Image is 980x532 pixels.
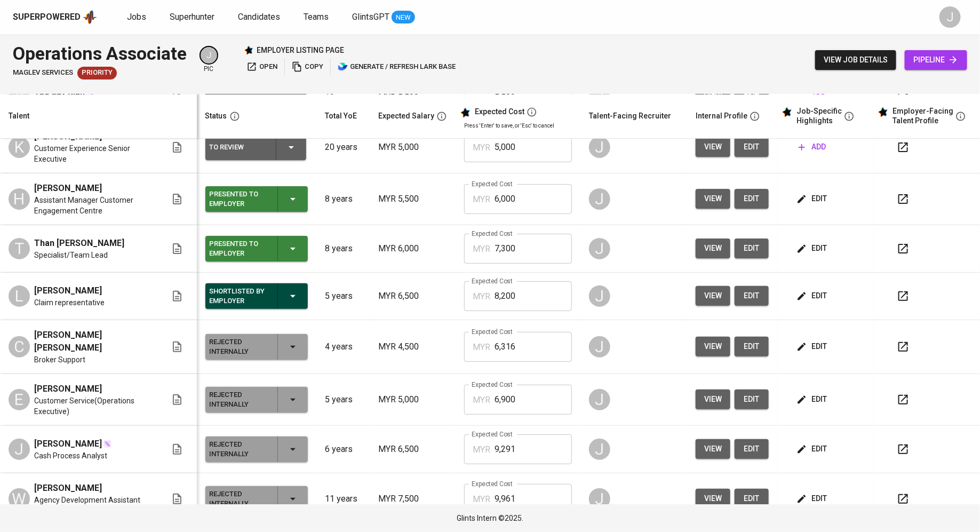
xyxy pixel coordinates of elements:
div: J [589,488,610,510]
span: edit [799,242,827,255]
button: Presented to Employer [205,186,308,212]
p: MYR [473,193,490,206]
span: edit [743,340,760,353]
div: Expected Salary [378,109,434,123]
span: edit [799,492,827,505]
p: 5 years [325,393,361,406]
span: Agency Development Assistant Manager [34,495,154,516]
span: Jobs [127,12,146,22]
img: Glints Star [244,45,253,55]
span: Claim representative [34,297,105,308]
button: Shortlisted by Employer [205,283,308,309]
span: add [799,140,826,154]
div: Internal Profile [696,109,747,123]
span: Candidates [238,12,280,22]
button: lark generate / refresh lark base [335,59,458,75]
img: lark [338,61,348,72]
span: view job details [824,53,888,67]
img: magic_wand.svg [103,440,111,448]
button: edit [735,337,769,356]
span: Than [PERSON_NAME] [34,237,124,250]
button: view [696,489,730,509]
div: J [589,439,610,460]
div: W [9,488,30,510]
span: edit [799,340,827,353]
span: view [704,242,722,255]
span: edit [743,289,760,303]
button: Rejected Internally [205,387,308,412]
div: T [9,238,30,259]
button: edit [735,390,769,409]
span: edit [743,140,760,154]
span: view [704,492,722,505]
p: MYR [473,243,490,256]
div: Operations Associate [13,41,187,67]
span: Assistant Manager Customer Engagement Centre [34,195,154,216]
span: edit [743,492,760,505]
span: Maglev Services [13,68,73,78]
button: edit [794,390,831,409]
img: app logo [83,9,97,25]
p: MYR 5,000 [378,393,447,406]
span: [PERSON_NAME] [34,482,102,495]
div: Status [205,109,227,123]
p: 5 years [325,290,361,303]
span: [PERSON_NAME] [PERSON_NAME] [34,329,154,354]
button: Presented to Employer [205,236,308,261]
p: 4 years [325,340,361,353]
button: edit [794,239,831,258]
img: glints_star.svg [782,107,792,117]
p: MYR [473,341,490,354]
button: edit [735,239,769,258]
button: edit [735,439,769,459]
span: pipeline [913,53,959,67]
a: Superhunter [170,11,217,24]
button: add [794,137,830,157]
div: J [9,439,30,460]
button: view job details [815,50,896,70]
span: view [704,393,722,406]
div: J [589,188,610,210]
div: Expected Cost [475,107,524,117]
span: Priority [77,68,117,78]
button: edit [735,189,769,209]
span: NEW [392,12,415,23]
button: view [696,137,730,157]
a: Candidates [238,11,282,24]
p: MYR [473,394,490,407]
a: Teams [304,11,331,24]
button: edit [794,286,831,306]
div: Job-Specific Highlights [796,107,842,125]
div: C [9,336,30,358]
p: MYR [473,290,490,303]
p: MYR [473,443,490,456]
p: MYR [473,493,490,506]
button: To Review [205,134,306,160]
button: edit [735,137,769,157]
div: Talent [9,109,29,123]
span: view [704,192,722,205]
a: pipeline [905,50,967,70]
span: view [704,340,722,353]
span: edit [799,192,827,205]
a: GlintsGPT NEW [352,11,415,24]
button: edit [735,489,769,509]
div: L [9,285,30,307]
span: Cash Process Analyst [34,450,107,461]
div: Shortlisted by Employer [210,284,269,308]
p: MYR 6,500 [378,443,447,456]
button: Rejected Internally [205,436,308,462]
a: edit [735,286,769,306]
p: MYR 5,000 [378,141,447,154]
span: [PERSON_NAME] [34,284,102,297]
div: Rejected Internally [210,487,269,511]
span: Customer Experience Senior Executive [34,143,154,164]
span: [PERSON_NAME] [34,182,102,195]
span: Customer Service(Operations Executive) [34,395,154,417]
p: MYR 5,500 [378,193,447,205]
div: To Review [210,140,267,154]
span: Broker Support [34,354,85,365]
